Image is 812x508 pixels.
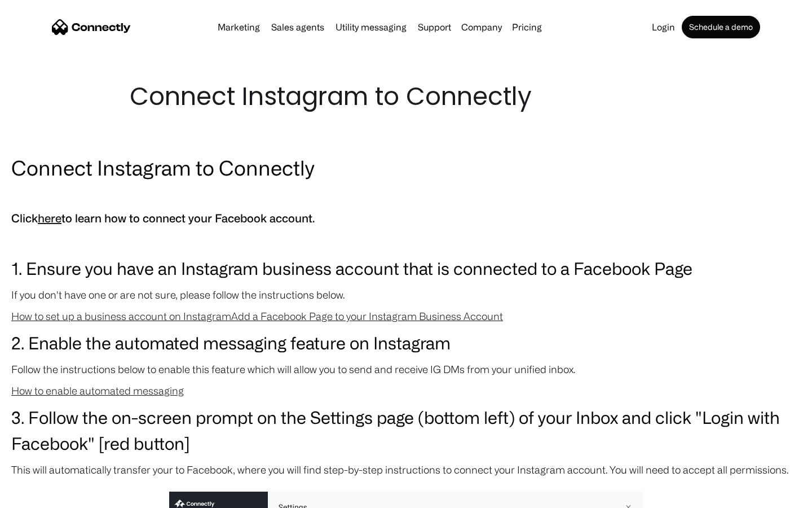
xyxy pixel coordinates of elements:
[11,310,231,322] a: How to set up a business account on Instagram
[38,212,61,225] a: here
[11,462,801,478] p: This will automatically transfer your to Facebook, where you will find step-by-step instructions ...
[11,385,184,396] a: How to enable automated messaging
[413,23,456,32] a: Support
[11,361,801,377] p: Follow the instructions below to enable this feature which will allow you to send and receive IG ...
[11,234,801,249] p: ‍
[682,16,760,38] a: Schedule a demo
[647,23,679,32] a: Login
[507,23,546,32] a: Pricing
[331,23,411,32] a: Utility messaging
[11,287,801,303] p: If you don't have one or are not sure, please follow the instructions below.
[11,488,68,504] aside: Language selected: English
[11,404,801,456] h3: 3. Follow the on-screen prompt on the Settings page (bottom left) of your Inbox and click "Login ...
[11,187,801,203] p: ‍
[213,23,264,32] a: Marketing
[23,488,68,504] ul: Language list
[267,23,329,32] a: Sales agents
[11,330,801,356] h3: 2. Enable the automated messaging feature on Instagram
[231,310,503,322] a: Add a Facebook Page to your Instagram Business Account
[130,79,682,114] h1: Connect Instagram to Connectly
[461,19,502,35] div: Company
[11,255,801,281] h3: 1. Ensure you have an Instagram business account that is connected to a Facebook Page
[11,154,801,182] h2: Connect Instagram to Connectly
[11,209,801,228] h5: Click to learn how to connect your Facebook account.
